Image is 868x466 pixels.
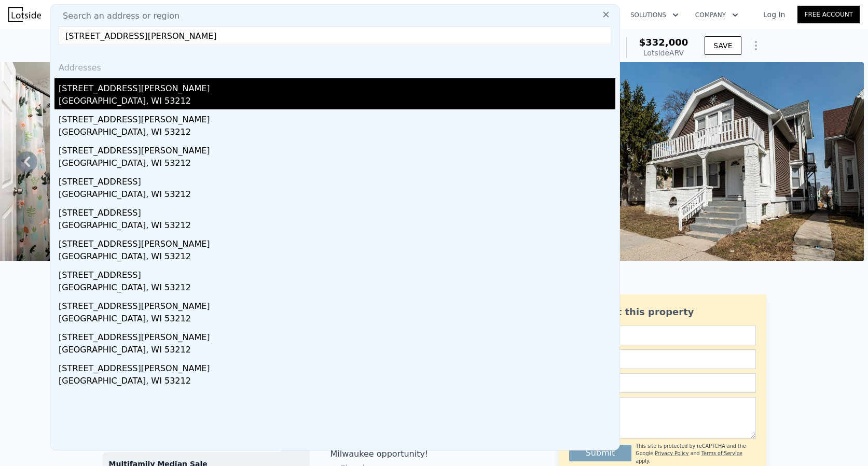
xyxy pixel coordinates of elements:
button: Show Options [746,35,766,56]
a: Privacy Policy [655,450,688,456]
div: [GEOGRAPHIC_DATA], WI 53212 [59,95,615,109]
div: [GEOGRAPHIC_DATA], WI 53212 [59,219,615,234]
div: [STREET_ADDRESS] [59,265,615,281]
div: [STREET_ADDRESS][PERSON_NAME] [59,296,615,313]
div: [STREET_ADDRESS] [59,203,615,219]
img: Lotside [8,7,41,22]
div: [GEOGRAPHIC_DATA], WI 53212 [59,375,615,389]
span: Search an address or region [54,10,180,22]
button: Solutions [622,6,687,24]
div: [STREET_ADDRESS][PERSON_NAME] [59,140,615,157]
span: $332,000 [639,37,688,48]
div: [GEOGRAPHIC_DATA], WI 53212 [59,188,615,203]
div: [GEOGRAPHIC_DATA], WI 53212 [59,344,615,358]
a: Free Account [797,6,860,23]
div: [STREET_ADDRESS][PERSON_NAME] [59,109,615,126]
button: Submit [569,445,632,461]
div: [STREET_ADDRESS][PERSON_NAME] [59,327,615,344]
input: Phone [569,373,756,393]
div: Lotside ARV [639,48,688,58]
input: Email [569,349,756,369]
div: [STREET_ADDRESS][PERSON_NAME] [59,358,615,375]
div: [STREET_ADDRESS][PERSON_NAME] [59,234,615,250]
div: Addresses [54,53,615,78]
a: Terms of Service [701,450,742,456]
div: [GEOGRAPHIC_DATA], WI 53212 [59,126,615,140]
div: [GEOGRAPHIC_DATA], WI 53212 [59,281,615,296]
a: Log In [751,9,797,20]
div: [STREET_ADDRESS] [59,172,615,188]
div: [GEOGRAPHIC_DATA], WI 53212 [59,250,615,265]
input: Name [569,326,756,345]
div: [STREET_ADDRESS][PERSON_NAME] [59,78,615,95]
input: Enter an address, city, region, neighborhood or zip code [59,26,611,45]
button: Company [687,6,747,24]
div: [GEOGRAPHIC_DATA], WI 53212 [59,157,615,172]
div: This site is protected by reCAPTCHA and the Google and apply. [636,443,755,465]
div: Ask about this property [569,305,756,319]
div: [GEOGRAPHIC_DATA], WI 53212 [59,313,615,327]
img: Sale: 154104907 Parcel: 101212267 [564,62,864,261]
button: SAVE [705,36,741,55]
